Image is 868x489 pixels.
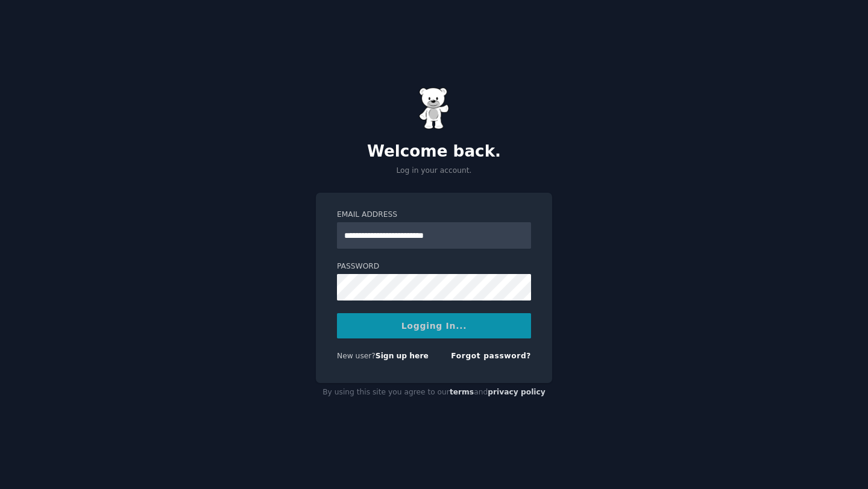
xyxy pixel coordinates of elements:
a: terms [450,388,474,396]
a: Forgot password? [451,352,531,360]
a: Sign up here [376,352,429,360]
p: Log in your account. [316,166,552,176]
img: Gummy Bear [419,87,449,129]
h2: Welcome back. [316,142,552,161]
a: privacy policy [488,388,546,396]
div: By using this site you agree to our and [316,383,552,402]
label: Password [337,261,531,272]
label: Email Address [337,210,531,220]
span: New user? [337,352,376,360]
